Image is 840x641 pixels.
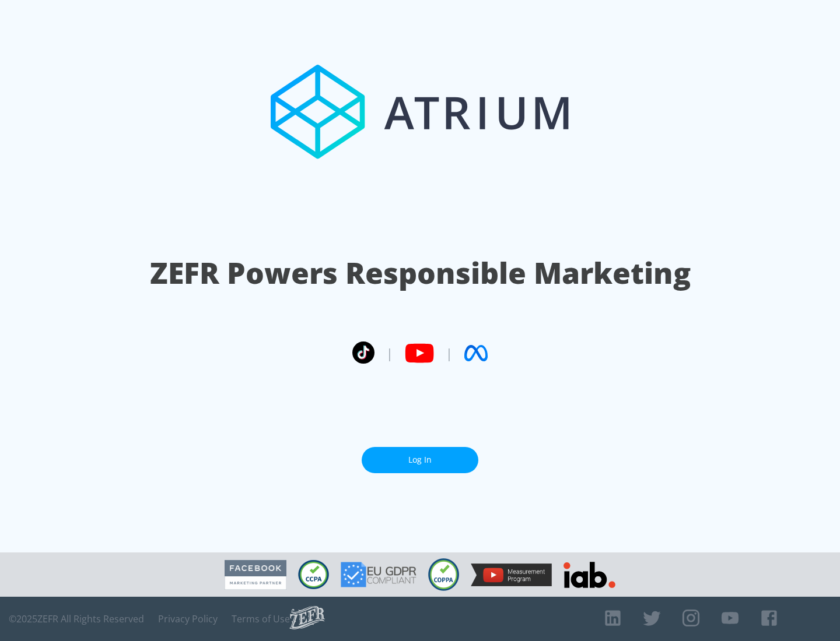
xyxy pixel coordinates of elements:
h1: ZEFR Powers Responsible Marketing [150,253,691,293]
img: IAB [563,562,615,588]
a: Privacy Policy [158,613,218,625]
img: YouTube Measurement Program [471,563,552,586]
img: CCPA Compliant [298,560,329,589]
img: COPPA Compliant [428,558,459,591]
img: Facebook Marketing Partner [225,560,286,590]
span: | [446,344,453,362]
a: Log In [362,447,478,473]
span: © 2025 ZEFR All Rights Reserved [9,613,144,625]
span: | [386,344,393,362]
a: Terms of Use [232,613,290,625]
img: GDPR Compliant [341,562,416,587]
